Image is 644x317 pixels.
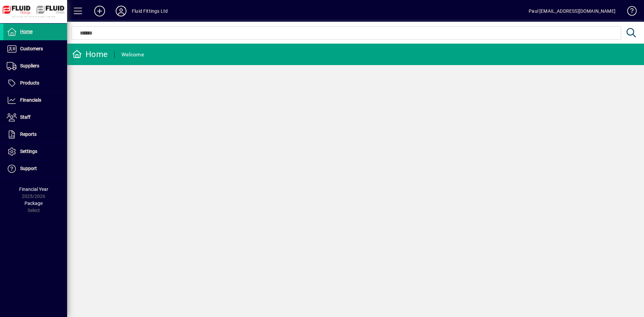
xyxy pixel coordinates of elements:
span: Staff [20,114,31,120]
a: Products [3,75,67,92]
span: Home [20,29,33,34]
span: Suppliers [20,63,39,68]
a: Support [3,160,67,177]
button: Add [89,5,110,17]
a: Customers [3,41,67,57]
div: Fluid Fittings Ltd [132,6,168,16]
span: Products [20,80,39,86]
a: Suppliers [3,58,67,74]
button: Profile [110,5,132,17]
a: Staff [3,109,67,126]
div: Home [72,49,108,60]
span: Settings [20,149,37,154]
span: Financial Year [19,187,48,192]
a: Reports [3,126,67,143]
div: Welcome [121,49,144,60]
span: Reports [20,131,37,137]
span: Package [24,201,43,206]
span: Support [20,166,37,171]
span: Customers [20,46,43,51]
a: Settings [3,143,67,160]
div: Paul [EMAIL_ADDRESS][DOMAIN_NAME] [529,6,615,16]
span: Financials [20,97,41,103]
a: Financials [3,92,67,109]
a: Knowledge Base [622,1,636,23]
